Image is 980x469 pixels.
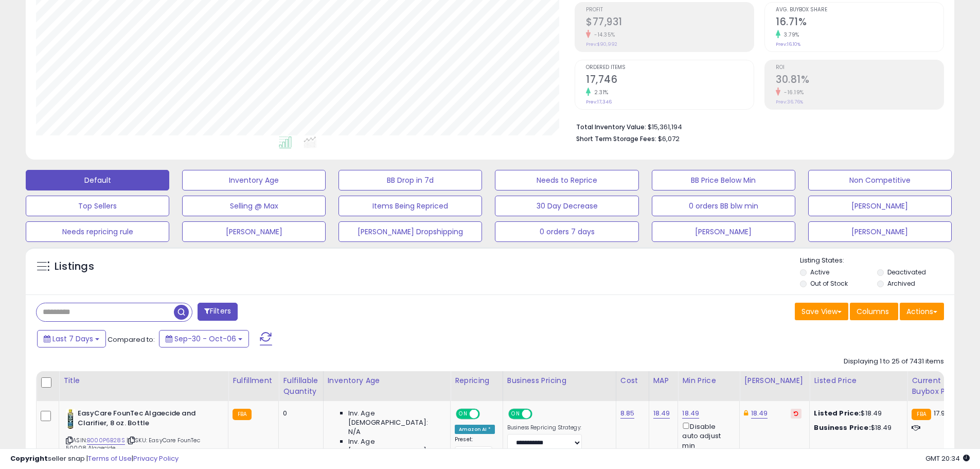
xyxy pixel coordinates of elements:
span: N/A [348,427,361,437]
small: Prev: 36.76% [776,99,803,105]
div: Inventory Age [328,375,446,386]
span: $6,072 [658,134,680,144]
h5: Listings [55,259,94,274]
span: Columns [857,306,889,317]
div: $18.49 [814,423,899,432]
button: [PERSON_NAME] [182,221,326,242]
button: Inventory Age [182,170,326,190]
button: Items Being Repriced [338,196,482,216]
span: ON [509,410,522,419]
div: MAP [653,375,674,386]
li: $15,361,194 [576,120,936,132]
span: ROI [776,65,943,71]
button: Non Competitive [808,170,952,190]
div: Min Price [682,375,735,386]
div: Repricing [455,375,498,386]
small: Prev: 17,346 [586,99,612,105]
button: Needs to Reprice [495,170,638,190]
h2: 17,746 [586,74,754,88]
a: B000P6B28S [87,436,125,445]
small: Prev: $90,992 [586,41,617,47]
b: Total Inventory Value: [576,123,646,131]
div: Business Pricing [507,375,612,386]
div: Amazon AI * [455,425,495,434]
a: Terms of Use [88,454,132,463]
span: OFF [478,410,495,419]
button: Columns [850,303,898,320]
div: Fulfillable Quantity [283,375,318,397]
div: seller snap | | [10,454,179,464]
b: Short Term Storage Fees: [576,134,656,143]
div: Current Buybox Price [912,375,965,397]
button: 30 Day Decrease [495,196,638,216]
b: EasyCare FounTec Algaecide and Clarifier, 8 oz. Bottle [78,409,203,430]
a: 18.49 [653,408,670,419]
button: 0 orders 7 days [495,221,638,242]
button: [PERSON_NAME] Dropshipping [338,221,482,242]
small: -16.19% [780,89,804,96]
img: 41WuQvwptpL._SL40_.jpg [66,409,75,429]
label: Archived [887,279,915,288]
h2: 30.81% [776,74,943,88]
small: Prev: 16.10% [776,41,800,47]
div: Listed Price [814,375,903,386]
span: | SKU: EasyCare FounTec 50008 Algaecide [66,436,200,451]
a: 18.49 [751,408,768,419]
p: Listing States: [800,256,954,266]
small: FBA [912,409,931,420]
button: Save View [795,303,848,320]
span: Profit [586,7,754,13]
div: Cost [620,375,645,386]
div: $18.49 [814,409,899,418]
div: Disable auto adjust min [682,421,732,450]
button: [PERSON_NAME] [808,221,952,242]
button: BB Drop in 7d [338,170,482,190]
label: Out of Stock [810,279,848,288]
span: 17.9 [934,408,946,418]
button: 0 orders BB blw min [652,196,795,216]
small: -14.35% [591,31,615,39]
button: Sep-30 - Oct-06 [159,330,249,348]
button: [PERSON_NAME] [808,196,952,216]
button: Filters [198,303,238,321]
label: Deactivated [887,268,926,276]
button: Top Sellers [26,196,169,216]
h2: $77,931 [586,16,754,30]
b: Listed Price: [814,408,861,418]
button: BB Price Below Min [652,170,795,190]
span: Last 7 Days [52,334,93,344]
label: Business Repricing Strategy: [507,424,582,431]
span: Inv. Age [DEMOGRAPHIC_DATA]: [348,437,442,456]
div: Fulfillment [233,375,274,386]
span: Compared to: [108,335,155,344]
a: 18.49 [682,408,699,419]
span: ON [457,410,470,419]
span: OFF [530,410,547,419]
span: Inv. Age [DEMOGRAPHIC_DATA]: [348,409,442,427]
div: [PERSON_NAME] [744,375,805,386]
span: Sep-30 - Oct-06 [174,334,236,344]
button: Selling @ Max [182,196,326,216]
strong: Copyright [10,454,48,463]
button: Actions [900,303,944,320]
small: 3.79% [780,31,799,39]
h2: 16.71% [776,16,943,30]
button: Needs repricing rule [26,221,169,242]
div: Displaying 1 to 25 of 7431 items [844,357,944,367]
div: 0 [283,409,315,418]
b: Business Price: [814,423,870,432]
a: Privacy Policy [133,454,179,463]
span: Ordered Items [586,65,754,71]
small: FBA [233,409,252,420]
label: Active [810,268,829,276]
div: Preset: [455,436,495,459]
a: 8.85 [620,408,635,419]
button: Default [26,170,169,190]
small: 2.31% [591,89,609,96]
span: Avg. Buybox Share [776,7,943,13]
span: 2025-10-14 20:34 GMT [925,454,970,463]
div: Title [63,375,224,386]
button: Last 7 Days [37,330,106,348]
div: ASIN: [66,409,220,464]
button: [PERSON_NAME] [652,221,795,242]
